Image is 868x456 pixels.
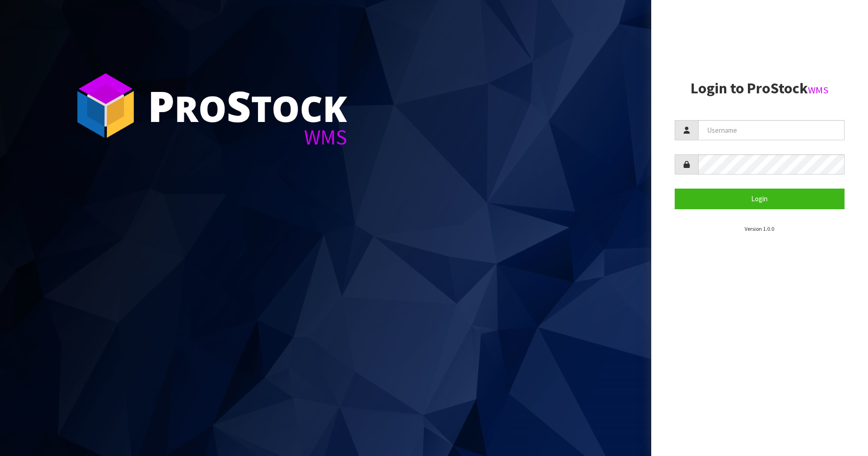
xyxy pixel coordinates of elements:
[675,80,845,97] h2: Login to ProStock
[675,189,845,209] button: Login
[70,70,141,141] img: ProStock Cube
[808,84,829,96] small: WMS
[227,77,251,134] span: S
[148,84,347,127] div: ro tock
[745,225,774,232] small: Version 1.0.0
[698,120,845,140] input: Username
[148,127,347,148] div: WMS
[148,77,175,134] span: P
